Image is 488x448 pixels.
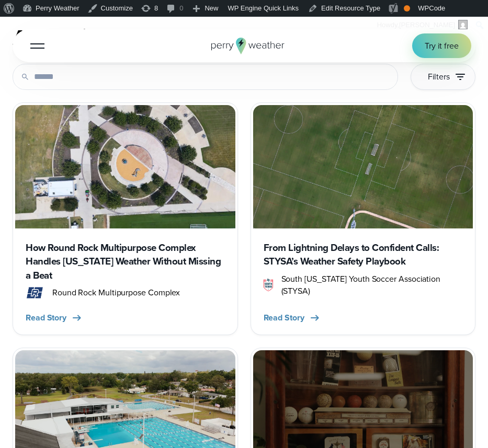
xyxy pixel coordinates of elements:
[26,286,44,299] img: round rock
[26,241,225,282] h3: How Round Rock Multipurpose Complex Handles [US_STATE] Weather Without Missing a Beat
[425,40,459,52] span: Try it free
[264,241,463,269] h3: From Lightning Delays to Confident Calls: STYSA’s Weather Safety Playbook
[15,105,235,229] img: Round Rock Complex
[373,17,472,33] a: Howdy,
[26,312,66,324] span: Read Story
[399,21,455,29] span: [PERSON_NAME]
[13,102,238,335] a: Round Rock Complex How Round Rock Multipurpose Complex Handles [US_STATE] Weather Without Missing...
[13,25,475,51] div: All Stories
[281,273,462,297] span: South [US_STATE] Youth Soccer Association (STYSA)
[264,312,304,324] span: Read Story
[428,71,450,83] span: Filters
[264,312,321,324] button: Read Story
[264,279,273,291] img: STYSA
[411,64,475,90] button: Filters
[404,5,410,12] div: OK
[52,286,180,298] span: Round Rock Multipurpose Complex
[251,102,476,335] a: From Lightning Delays to Confident Calls: STYSA’s Weather Safety Playbook STYSA South [US_STATE] ...
[412,33,471,58] a: Try it free
[26,312,83,324] button: Read Story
